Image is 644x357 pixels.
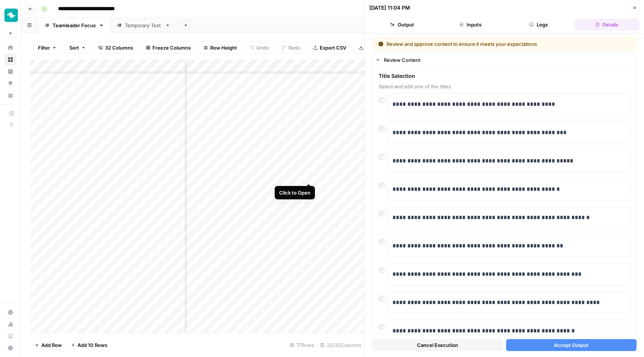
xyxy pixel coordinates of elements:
[287,339,317,351] div: 77 Rows
[378,40,584,48] div: Review and approve content to ensure it meets your expectations
[94,42,138,54] button: 32 Columns
[4,342,16,354] button: Help + Support
[369,4,410,12] div: [DATE] 11:04 PM
[4,78,16,89] a: Opportunities
[4,54,16,66] a: Browse
[554,341,588,349] span: Accept Output
[256,44,269,51] span: Undo
[4,66,16,78] a: Insights
[372,339,503,351] button: Cancel Execution
[125,22,162,29] div: Temporary Test
[574,19,640,31] button: Details
[379,72,630,80] span: Title Selection
[210,44,237,51] span: Row Height
[4,6,16,25] button: Workspace: Teamleader
[4,89,16,101] a: Your Data
[279,189,310,196] div: Click to Open
[110,18,177,33] a: Temporary Test
[38,18,110,33] a: Teamleader Focus
[288,44,300,51] span: Redo
[277,42,305,54] button: Redo
[105,44,133,51] span: 32 Columns
[245,42,274,54] button: Undo
[4,42,16,54] a: Home
[308,42,351,54] button: Export CSV
[152,44,191,51] span: Freeze Columns
[4,9,18,22] img: Teamleader Logo
[4,330,16,342] a: Learning Hub
[369,19,435,31] button: Output
[38,44,50,51] span: Filter
[4,306,16,318] a: Settings
[33,42,61,54] button: Filter
[438,19,503,31] button: Inputs
[4,318,16,330] a: Usage
[506,19,571,31] button: Logs
[379,83,630,90] span: Select and edit one of the titles
[53,22,96,29] div: Teamleader Focus
[141,42,196,54] button: Freeze Columns
[384,56,632,64] div: Review Content
[78,341,107,349] span: Add 10 Rows
[320,44,346,51] span: Export CSV
[417,341,458,349] span: Cancel Execution
[66,339,112,351] button: Add 10 Rows
[41,341,62,349] span: Add Row
[30,339,66,351] button: Add Row
[64,42,91,54] button: Sort
[506,339,637,351] button: Accept Output
[69,44,79,51] span: Sort
[373,54,636,66] button: Review Content
[199,42,242,54] button: Row Height
[317,339,364,351] div: 22/32 Columns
